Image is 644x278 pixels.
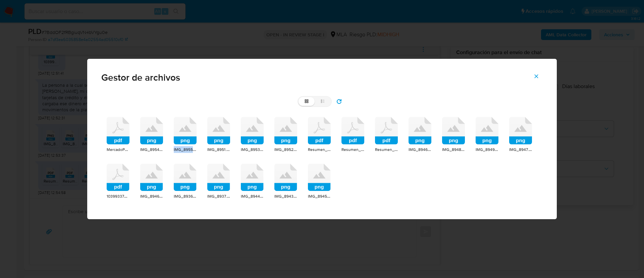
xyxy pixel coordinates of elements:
span: Gestor de archivos [101,73,543,82]
span: IMG_8945.png [308,193,335,199]
div: pngIMG_8947.png [509,117,532,153]
span: IMG_8936.png [174,193,201,199]
div: pngIMG_8952.png [274,117,297,153]
div: pngIMG_8945.png [308,164,331,200]
span: IMG_8951.png [207,146,233,153]
button: refresh [332,96,346,107]
span: Resumen_20250830.pdf [375,146,420,153]
span: 1039933736.02.21-08-25.pdf [107,193,158,199]
span: IMG_8952.png [274,146,302,153]
div: pngIMG_8955.png [174,117,197,153]
div: pdfResumen_20250830.pdf [375,117,398,153]
div: pngIMG_8946.png [140,164,163,200]
span: IMG_8946.png [409,146,436,153]
div: pngIMG_8951.png [207,117,230,153]
div: pngIMG_8937.png [207,164,230,200]
span: IMG_8937.png [207,193,234,199]
span: IMG_8949.png [476,146,503,153]
span: IMG_8944.png [241,193,268,199]
span: Resumen_20250731.pdf [308,146,352,153]
span: IMG_8946.png [140,193,167,199]
span: IMG_8947.png [509,146,536,153]
span: IMG_8948.png [442,146,469,153]
div: pdfResumen_20250731.pdf [308,117,331,153]
span: Resumen_20250828.pdf [341,146,386,153]
div: pngIMG_8944.png [241,164,264,200]
div: pngIMG_8946.png [409,117,431,153]
button: Cerrar [525,68,548,84]
div: pngIMG_8949.png [476,117,498,153]
div: pdf1039933736.02.21-08-25.pdf [107,164,129,200]
div: pdfMercadoPago.pdf [107,117,129,153]
div: pngIMG_8953.png [241,117,264,153]
span: IMG_8954.png [140,146,167,153]
span: IMG_8955.png [174,146,201,153]
div: pngIMG_8948.png [442,117,465,153]
span: IMG_8953.png [241,146,268,153]
span: IMG_8943.png [274,193,302,199]
div: pngIMG_8954.png [140,117,163,153]
span: MercadoPago.pdf [107,146,138,153]
div: pngIMG_8936.png [174,164,197,200]
div: pngIMG_8943.png [274,164,297,200]
div: pdfResumen_20250828.pdf [341,117,364,153]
